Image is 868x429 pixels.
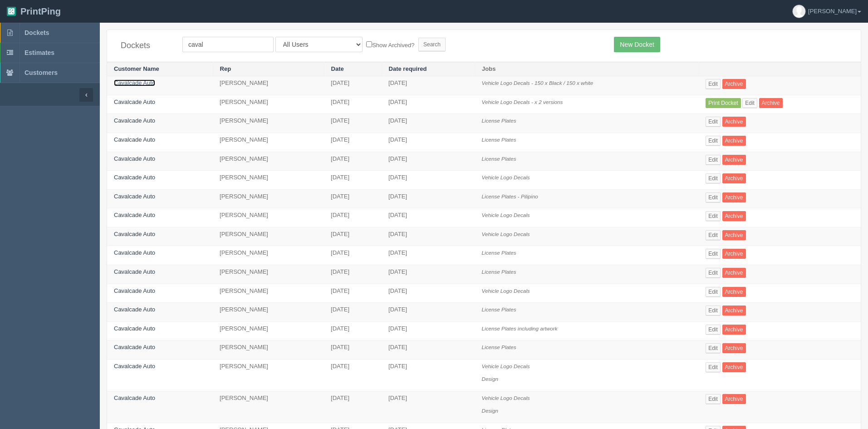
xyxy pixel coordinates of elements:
[114,287,155,294] a: Cavalcade Auto
[382,303,475,322] td: [DATE]
[722,325,746,335] a: Archive
[213,284,324,303] td: [PERSON_NAME]
[213,265,324,284] td: [PERSON_NAME]
[722,79,746,89] a: Archive
[706,98,740,108] a: Print Docket
[722,268,746,278] a: Archive
[114,99,155,105] a: Cavalcade Auto
[366,39,414,50] label: Show Archived?
[114,231,155,237] a: Cavalcade Auto
[382,114,475,133] td: [DATE]
[382,152,475,171] td: [DATE]
[324,95,382,114] td: [DATE]
[706,136,721,146] a: Edit
[382,189,475,208] td: [DATE]
[114,344,155,350] a: Cavalcade Auto
[213,359,324,391] td: [PERSON_NAME]
[382,227,475,246] td: [DATE]
[324,246,382,265] td: [DATE]
[382,284,475,303] td: [DATE]
[324,208,382,227] td: [DATE]
[722,394,746,404] a: Archive
[114,65,159,72] a: Customer Name
[324,152,382,171] td: [DATE]
[324,303,382,322] td: [DATE]
[482,156,516,162] i: License Plates
[382,340,475,360] td: [DATE]
[418,38,446,51] input: Search
[213,340,324,360] td: [PERSON_NAME]
[389,65,427,72] a: Date required
[482,174,530,180] i: Vehicle Logo Decals
[213,133,324,152] td: [PERSON_NAME]
[114,325,155,332] a: Cavalcade Auto
[213,208,324,227] td: [PERSON_NAME]
[25,49,54,56] span: Estimates
[722,343,746,353] a: Archive
[366,41,372,47] input: Show Archived?
[114,136,155,143] a: Cavalcade Auto
[722,117,746,127] a: Archive
[722,230,746,240] a: Archive
[213,189,324,208] td: [PERSON_NAME]
[382,95,475,114] td: [DATE]
[213,303,324,322] td: [PERSON_NAME]
[722,362,746,372] a: Archive
[706,230,721,240] a: Edit
[324,171,382,190] td: [DATE]
[121,41,169,50] h4: Dockets
[706,343,721,353] a: Edit
[722,192,746,202] a: Archive
[324,340,382,360] td: [DATE]
[114,363,155,370] a: Cavalcade Auto
[482,395,530,401] i: Vehicle Logo Decals
[614,37,660,52] a: New Docket
[324,76,382,95] td: [DATE]
[324,359,382,391] td: [DATE]
[114,306,155,313] a: Cavalcade Auto
[324,114,382,133] td: [DATE]
[722,173,746,183] a: Archive
[324,284,382,303] td: [DATE]
[114,249,155,256] a: Cavalcade Auto
[706,394,721,404] a: Edit
[482,363,530,369] i: Vehicle Logo Decals
[722,249,746,259] a: Archive
[324,321,382,340] td: [DATE]
[706,173,721,183] a: Edit
[114,174,155,181] a: Cavalcade Auto
[382,246,475,265] td: [DATE]
[25,29,49,36] span: Dockets
[25,69,58,76] span: Customers
[482,408,498,414] i: Design
[742,98,757,108] a: Edit
[482,80,593,86] i: Vehicle Logo Decals - 150 x Black / 150 x white
[213,152,324,171] td: [PERSON_NAME]
[482,250,516,256] i: License Plates
[114,193,155,200] a: Cavalcade Auto
[482,269,516,275] i: License Plates
[722,155,746,165] a: Archive
[706,117,721,127] a: Edit
[482,212,530,218] i: Vehicle Logo Decals
[722,211,746,221] a: Archive
[213,76,324,95] td: [PERSON_NAME]
[114,79,155,86] a: Cavalcade Auto
[482,325,558,331] i: License Plates including artwork
[324,265,382,284] td: [DATE]
[482,344,516,350] i: License Plates
[706,249,721,259] a: Edit
[382,359,475,391] td: [DATE]
[213,171,324,190] td: [PERSON_NAME]
[482,118,516,123] i: License Plates
[722,306,746,316] a: Archive
[722,287,746,297] a: Archive
[482,231,530,237] i: Vehicle Logo Decals
[213,321,324,340] td: [PERSON_NAME]
[759,98,783,108] a: Archive
[482,288,530,294] i: Vehicle Logo Decals
[7,7,16,16] img: logo-3e63b451c926e2ac314895c53de4908e5d424f24456219fb08d385ab2e579770.png
[482,193,538,199] i: License Plates - Pilipino
[706,362,721,372] a: Edit
[220,65,231,72] a: Rep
